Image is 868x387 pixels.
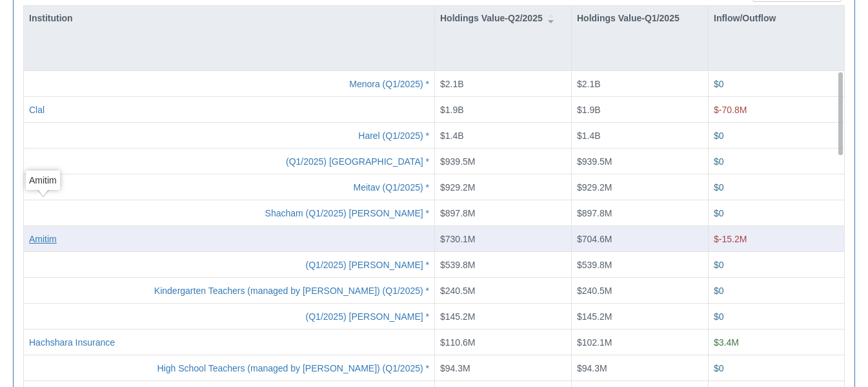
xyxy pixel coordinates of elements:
span: $1.9B [577,104,601,114]
span: $1.4B [440,130,464,140]
button: * Meitav (Q1/2025) [353,180,429,193]
span: $-70.8M [714,104,747,114]
span: $0 [714,130,724,140]
span: $3.4M [714,337,739,347]
span: $897.8M [577,207,612,218]
span: $929.2M [577,182,612,192]
button: * Kindergarten Teachers (managed by [PERSON_NAME]) (Q1/2025) [154,284,429,297]
span: $145.2M [440,311,475,321]
span: $102.1M [577,337,612,347]
span: $94.3M [577,362,607,373]
span: $0 [714,285,724,295]
span: $539.8M [440,259,475,269]
span: $897.8M [440,207,475,218]
span: $240.5M [440,285,475,295]
span: $704.6M [577,233,612,244]
button: Clal [29,103,45,116]
div: Amitim [26,171,60,190]
button: * High School Teachers (managed by [PERSON_NAME]) (Q1/2025) [157,361,430,374]
span: $939.5M [440,156,475,166]
button: Amitim [29,232,57,245]
span: $539.8M [577,259,612,269]
span: $-15.2M [714,233,747,244]
span: $730.1M [440,233,475,244]
span: $0 [714,182,724,192]
span: $240.5M [577,285,612,295]
span: $110.6M [440,337,475,347]
button: * [PERSON_NAME] (Q1/2025) [306,258,429,271]
span: $1.4B [577,130,601,140]
span: $939.5M [577,156,612,166]
span: $2.1B [440,79,464,89]
div: Institution [24,6,434,30]
button: * [GEOGRAPHIC_DATA] (Q1/2025) [286,154,429,167]
span: $929.2M [440,182,475,192]
span: $0 [714,311,724,321]
button: * [PERSON_NAME] (Q1/2025) [306,309,429,322]
div: Holdings Value-Q1/2025 [572,6,708,30]
div: Holdings Value-Q2/2025 [435,6,571,30]
button: Hachshara Insurance [29,335,115,348]
span: $0 [714,207,724,218]
span: $1.9B [440,104,464,114]
span: $0 [714,259,724,269]
div: Inflow/Outflow [709,6,844,30]
span: $2.1B [577,79,601,89]
span: $0 [714,156,724,166]
button: * Harel (Q1/2025) [358,129,429,141]
button: * [PERSON_NAME] Shacham (Q1/2025) [265,206,429,219]
span: $0 [714,79,724,89]
span: $0 [714,362,724,373]
button: * Menora (Q1/2025) [349,78,429,90]
span: $94.3M [440,362,470,373]
span: $145.2M [577,311,612,321]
